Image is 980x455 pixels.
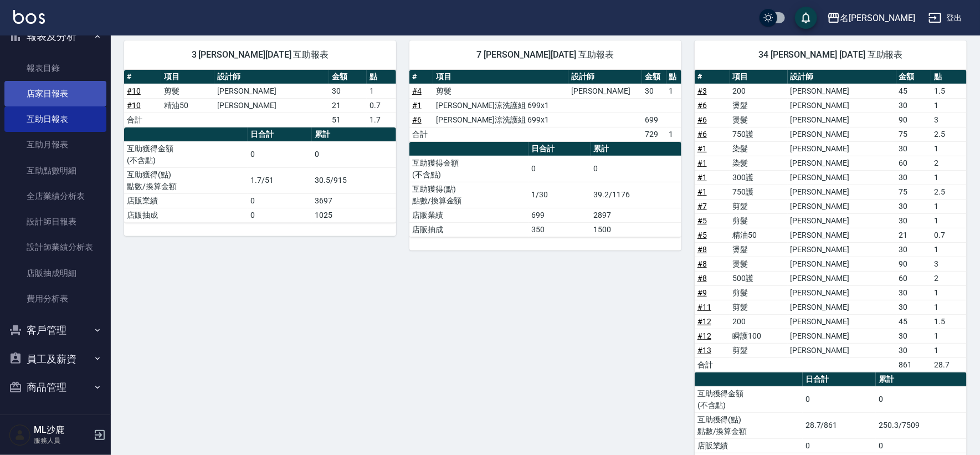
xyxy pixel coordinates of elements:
[840,11,915,25] div: 名[PERSON_NAME]
[788,242,896,257] td: [PERSON_NAME]
[329,113,366,127] td: 51
[788,98,896,113] td: [PERSON_NAME]
[568,84,642,98] td: [PERSON_NAME]
[248,167,312,193] td: 1.7/51
[666,127,681,141] td: 1
[931,113,967,127] td: 3
[823,7,920,29] button: 名[PERSON_NAME]
[896,329,932,343] td: 30
[730,199,788,213] td: 剪髮
[788,141,896,156] td: [PERSON_NAME]
[409,142,681,237] table: a dense table
[34,436,90,446] p: 服務人員
[4,106,106,132] a: 互助日報表
[124,208,248,222] td: 店販抽成
[433,70,568,84] th: 項目
[409,208,529,222] td: 店販業績
[803,412,876,438] td: 28.7/861
[730,113,788,127] td: 燙髮
[931,343,967,357] td: 1
[248,193,312,208] td: 0
[788,228,896,242] td: [PERSON_NAME]
[896,127,932,141] td: 75
[896,70,932,84] th: 金額
[591,182,681,208] td: 39.2/1176
[896,242,932,257] td: 30
[4,55,106,81] a: 報表目錄
[312,167,396,193] td: 30.5/915
[4,158,106,183] a: 互助點數明細
[697,115,707,124] a: #6
[697,187,707,196] a: #1
[697,288,707,297] a: #9
[4,132,106,157] a: 互助月報表
[788,271,896,285] td: [PERSON_NAME]
[896,113,932,127] td: 90
[730,156,788,170] td: 染髮
[329,70,366,84] th: 金額
[312,141,396,167] td: 0
[412,86,422,95] a: #4
[124,127,396,223] table: a dense table
[931,228,967,242] td: 0.7
[788,300,896,314] td: [PERSON_NAME]
[423,49,668,60] span: 7 [PERSON_NAME][DATE] 互助報表
[161,70,214,84] th: 項目
[124,167,248,193] td: 互助獲得(點) 點數/換算金額
[788,343,896,357] td: [PERSON_NAME]
[248,127,312,142] th: 日合計
[642,113,666,127] td: 699
[666,70,681,84] th: 點
[730,271,788,285] td: 500護
[697,231,707,239] a: #5
[529,222,591,237] td: 350
[529,142,591,156] th: 日合計
[591,142,681,156] th: 累計
[931,98,967,113] td: 1
[409,127,433,141] td: 合計
[697,303,711,311] a: #11
[124,193,248,208] td: 店販業績
[409,70,681,142] table: a dense table
[591,156,681,182] td: 0
[4,316,106,345] button: 客戶管理
[730,329,788,343] td: 瞬護100
[161,84,214,98] td: 剪髮
[924,8,967,28] button: 登出
[730,70,788,84] th: 項目
[697,101,707,110] a: #6
[931,357,967,372] td: 28.7
[896,185,932,199] td: 75
[896,357,932,372] td: 861
[13,10,45,24] img: Logo
[896,98,932,113] td: 30
[730,242,788,257] td: 燙髮
[931,156,967,170] td: 2
[730,213,788,228] td: 剪髮
[697,346,711,355] a: #13
[931,213,967,228] td: 1
[788,199,896,213] td: [PERSON_NAME]
[214,70,329,84] th: 設計師
[896,285,932,300] td: 30
[529,182,591,208] td: 1/30
[433,84,568,98] td: 剪髮
[931,199,967,213] td: 1
[695,412,803,438] td: 互助獲得(點) 點數/換算金額
[803,386,876,412] td: 0
[4,345,106,374] button: 員工及薪資
[4,22,106,51] button: 報表及分析
[931,170,967,185] td: 1
[788,257,896,271] td: [PERSON_NAME]
[433,98,568,113] td: [PERSON_NAME]涼洗護組 699x1
[697,202,707,211] a: #7
[666,84,681,98] td: 1
[695,70,967,372] table: a dense table
[4,373,106,402] button: 商品管理
[695,70,730,84] th: #
[788,70,896,84] th: 設計師
[4,183,106,209] a: 全店業績分析表
[4,234,106,260] a: 設計師業績分析表
[409,222,529,237] td: 店販抽成
[795,7,817,29] button: save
